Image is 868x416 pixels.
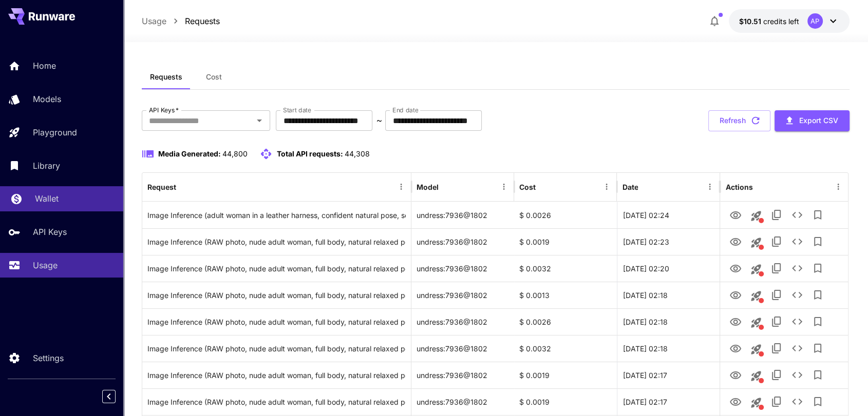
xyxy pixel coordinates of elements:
div: Click to copy prompt [147,335,406,362]
p: Playground [33,126,77,138]
div: Click to copy prompt [147,229,406,255]
div: Click to copy prompt [147,309,406,335]
button: Menu [831,180,845,194]
button: View [725,391,746,412]
div: Click to copy prompt [147,282,406,308]
button: Sort [537,180,551,194]
div: $ 0.0013 [514,282,617,308]
a: Requests [185,15,220,27]
div: Click to copy prompt [147,202,406,228]
button: This request includes a reference image. Clicking this will load all other parameters, but for pr... [746,206,766,226]
button: View [725,311,746,332]
button: Menu [394,180,408,194]
p: API Keys [33,226,67,238]
label: Start date [283,106,311,114]
div: $10.51399 [739,16,799,27]
button: Export CSV [775,110,850,131]
button: Add to library [807,258,828,279]
div: Click to copy prompt [147,362,406,388]
button: Add to library [807,231,828,252]
label: API Keys [149,106,179,114]
button: See details [787,311,807,332]
div: 26 Sep, 2025 02:23 [617,228,720,255]
button: Copy TaskUUID [766,258,787,279]
span: 44,308 [345,149,370,158]
button: $10.51399AP [729,9,850,33]
div: 26 Sep, 2025 02:24 [617,202,720,228]
button: See details [787,338,807,359]
span: Requests [150,72,182,82]
div: undress:7936@1802 [411,335,514,362]
div: $ 0.0026 [514,202,617,228]
p: Usage [33,259,58,271]
button: This request includes a reference image. Clicking this will load all other parameters, but for pr... [746,286,766,306]
div: $ 0.0032 [514,255,617,282]
button: Add to library [807,205,828,225]
span: 44,800 [222,149,248,158]
button: Menu [497,180,511,194]
button: See details [787,391,807,412]
div: undress:7936@1802 [411,308,514,335]
button: This request includes a reference image. Clicking this will load all other parameters, but for pr... [746,312,766,333]
span: Cost [206,72,222,82]
div: Click to copy prompt [147,255,406,282]
button: Copy TaskUUID [766,285,787,305]
div: Request [147,183,176,191]
div: undress:7936@1802 [411,202,514,228]
button: View [725,284,746,305]
button: Sort [639,180,653,194]
div: 26 Sep, 2025 02:18 [617,335,720,362]
div: undress:7936@1802 [411,282,514,308]
button: See details [787,365,807,385]
span: credits left [763,17,799,26]
span: Media Generated: [158,149,221,158]
button: Add to library [807,311,828,332]
button: Add to library [807,365,828,385]
button: This request includes a reference image. Clicking this will load all other parameters, but for pr... [746,259,766,280]
div: Model [417,183,439,191]
span: Total API requests: [276,149,343,158]
p: Library [33,160,60,172]
label: End date [392,106,418,114]
button: View [725,257,746,279]
button: Copy TaskUUID [766,338,787,359]
div: 26 Sep, 2025 02:18 [617,282,720,308]
div: Date [622,183,638,191]
div: undress:7936@1802 [411,388,514,415]
div: Cost [519,183,536,191]
a: Usage [142,15,166,27]
button: Sort [440,180,454,194]
button: Open [252,113,267,128]
button: Copy TaskUUID [766,231,787,252]
div: $ 0.0019 [514,228,617,255]
div: undress:7936@1802 [411,255,514,282]
button: This request includes a reference image. Clicking this will load all other parameters, but for pr... [746,392,766,413]
button: Copy TaskUUID [766,311,787,332]
div: Collapse sidebar [110,387,123,406]
div: 26 Sep, 2025 02:17 [617,362,720,388]
div: AP [807,13,823,29]
div: 26 Sep, 2025 02:20 [617,255,720,282]
button: Menu [599,180,614,194]
button: See details [787,205,807,225]
button: Copy TaskUUID [766,391,787,412]
button: View [725,338,746,359]
button: See details [787,285,807,305]
p: Settings [33,352,64,364]
button: See details [787,231,807,252]
div: Click to copy prompt [147,389,406,415]
button: This request includes a reference image. Clicking this will load all other parameters, but for pr... [746,232,766,253]
button: See details [787,258,807,279]
div: 26 Sep, 2025 02:17 [617,388,720,415]
div: undress:7936@1802 [411,362,514,388]
button: Collapse sidebar [102,390,116,403]
button: Sort [177,180,192,194]
p: ~ [376,114,382,127]
div: $ 0.0032 [514,335,617,362]
button: Add to library [807,391,828,412]
nav: breadcrumb [142,15,220,27]
div: undress:7936@1802 [411,228,514,255]
button: Copy TaskUUID [766,205,787,225]
div: $ 0.0026 [514,308,617,335]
